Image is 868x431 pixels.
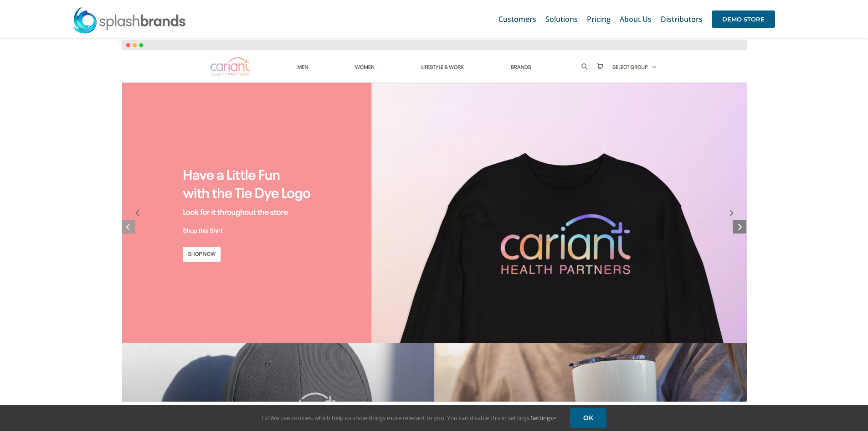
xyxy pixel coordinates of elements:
span: Solutions [545,16,578,23]
img: SplashBrands.com Logo [72,6,186,34]
span: About Us [620,16,652,23]
a: screely-1684639515953 [122,395,747,405]
span: DEMO STORE [712,10,775,28]
span: Hi! We use cookies, which help us show things more relevant to you. You can disable this in setti... [262,414,556,422]
nav: Main Menu Sticky [498,5,775,34]
img: screely-1684639515953.png [122,40,747,402]
span: Distributors [661,16,703,23]
a: Distributors [661,5,703,34]
a: OK [570,408,606,428]
span: Pricing [587,16,611,23]
span: Customers [498,16,536,23]
a: DEMO STORE [712,5,775,34]
a: Settings [531,414,556,422]
a: Pricing [587,5,611,34]
a: Customers [498,5,536,34]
